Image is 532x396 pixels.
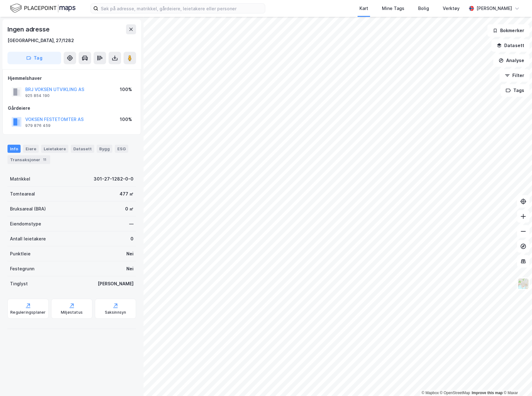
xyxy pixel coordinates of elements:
img: Z [517,278,529,290]
div: 925 854 190 [25,93,50,98]
div: Datasett [71,145,94,153]
div: Miljøstatus [61,310,83,315]
div: Leietakere [41,145,68,153]
div: 0 ㎡ [125,205,134,213]
div: Ingen adresse [7,24,51,34]
div: Bruksareal (BRA) [10,205,46,213]
img: logo.f888ab2527a4732fd821a326f86c7f29.svg [10,3,76,14]
div: Hjemmelshaver [8,75,136,82]
div: Mine Tags [382,5,404,12]
div: Bolig [418,5,429,12]
div: Tomteareal [10,190,35,198]
div: Eiendomstype [10,220,41,228]
div: [GEOGRAPHIC_DATA], 27/1282 [7,37,74,44]
div: Bygg [97,145,112,153]
div: Kontrollprogram for chat [501,366,532,396]
div: — [129,220,134,228]
div: Transaksjoner [7,155,50,164]
div: 0 [130,235,134,243]
button: Bokmerker [487,24,530,37]
div: 477 ㎡ [120,190,134,198]
div: 11 [41,157,48,163]
div: 100% [120,86,132,93]
div: Info [7,145,21,153]
input: Søk på adresse, matrikkel, gårdeiere, leietakere eller personer [98,4,265,13]
div: [PERSON_NAME] [98,280,134,287]
div: Nei [126,265,134,273]
iframe: Chat Widget [501,366,532,396]
div: 979 876 459 [25,123,51,128]
div: Festegrunn [10,265,34,273]
div: 100% [120,116,132,123]
div: Nei [126,250,134,258]
div: Verktøy [443,5,460,12]
div: ESG [115,145,128,153]
button: Filter [500,69,530,82]
button: Tags [500,84,530,97]
div: Saksinnsyn [105,310,126,315]
div: Matrikkel [10,175,30,183]
div: Antall leietakere [10,235,46,243]
button: Analyse [493,54,530,67]
button: Datasett [491,39,530,52]
div: Eiere [23,145,39,153]
div: Gårdeiere [8,104,136,112]
div: 301-27-1282-0-0 [94,175,134,183]
div: Punktleie [10,250,31,258]
a: OpenStreetMap [440,391,470,395]
div: Reguleringsplaner [10,310,46,315]
a: Improve this map [472,391,503,395]
div: Tinglyst [10,280,28,287]
a: Mapbox [422,391,439,395]
div: [PERSON_NAME] [476,5,512,12]
button: Tag [7,52,61,64]
div: Kart [359,5,368,12]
